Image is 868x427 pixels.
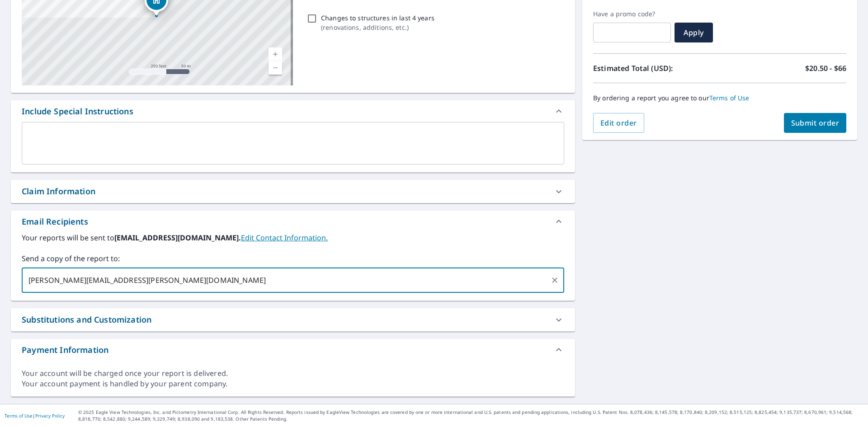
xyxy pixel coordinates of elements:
div: Payment Information [11,339,575,361]
a: Privacy Policy [35,413,65,419]
p: | [5,413,65,418]
div: Substitutions and Customization [11,308,575,331]
div: Include Special Instructions [22,105,133,117]
div: Payment Information [22,344,108,356]
p: Changes to structures in last 4 years [321,13,434,23]
p: $20.50 - $66 [805,63,846,74]
div: Substitutions and Customization [22,314,151,326]
label: Your reports will be sent to [22,232,564,243]
p: Estimated Total (USD): [593,63,720,74]
button: Apply [675,23,713,42]
span: Edit order [600,118,637,128]
b: [EMAIL_ADDRESS][DOMAIN_NAME]. [114,233,241,243]
div: Include Special Instructions [11,100,575,122]
p: By ordering a report you agree to our [593,94,846,102]
div: Claim Information [22,185,95,197]
label: Send a copy of the report to: [22,253,564,264]
div: Your account payment is handled by your parent company. [22,379,564,389]
p: © 2025 Eagle View Technologies, Inc. and Pictometry International Corp. All Rights Reserved. Repo... [78,409,863,422]
div: Email Recipients [22,216,88,228]
div: Claim Information [11,180,575,203]
a: Terms of Use [709,94,750,102]
a: Current Level 17, Zoom In [269,47,282,61]
button: Submit order [784,113,847,133]
a: Terms of Use [5,413,33,419]
button: Edit order [593,113,644,133]
div: Email Recipients [11,211,575,232]
label: Have a promo code? [593,10,671,18]
span: Submit order [791,118,840,128]
a: Current Level 17, Zoom Out [269,61,282,75]
span: Apply [682,28,706,38]
div: Your account will be charged once your report is delivered. [22,368,564,379]
p: ( renovations, additions, etc. ) [321,23,434,32]
a: EditContactInfo [241,233,328,243]
button: Clear [548,274,561,286]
